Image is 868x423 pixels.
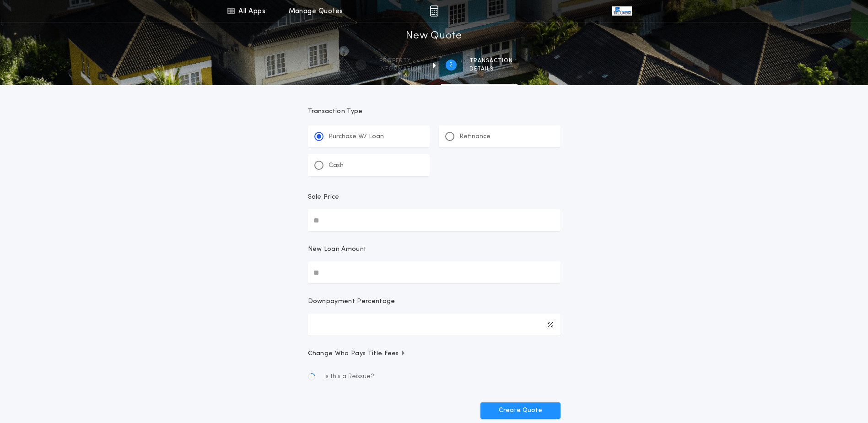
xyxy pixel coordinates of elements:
[379,65,422,73] span: information
[469,57,513,65] span: Transaction
[308,349,406,358] span: Change Who Pays Title Fees
[308,107,561,116] p: Transaction Type
[469,65,513,73] span: details
[459,132,491,141] p: Refinance
[480,402,561,419] button: Create Quote
[308,297,395,306] p: Downpayment Percentage
[406,29,462,43] h1: New Quote
[329,132,384,141] p: Purchase W/ Loan
[379,57,422,65] span: Property
[308,261,561,283] input: New Loan Amount
[430,5,438,16] img: img
[308,245,367,254] p: New Loan Amount
[308,193,340,202] p: Sale Price
[449,61,453,69] h2: 2
[308,314,561,336] input: Downpayment Percentage
[612,6,631,16] img: vs-icon
[308,209,561,231] input: Sale Price
[308,349,561,358] button: Change Who Pays Title Fees
[324,372,374,381] span: Is this a Reissue?
[329,161,344,170] p: Cash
